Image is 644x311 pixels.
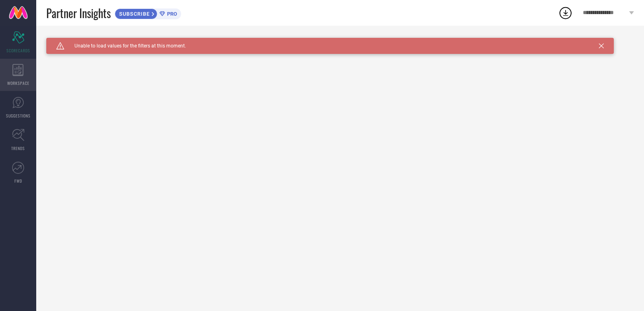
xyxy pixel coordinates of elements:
span: WORKSPACE [7,80,29,86]
span: PRO [165,11,177,17]
a: SUBSCRIBEPRO [115,6,181,19]
span: Unable to load values for the filters at this moment. [64,43,186,49]
span: FWD [14,178,22,184]
span: SUBSCRIBE [115,11,152,17]
span: SCORECARDS [6,47,30,54]
div: Open download list [558,6,573,20]
span: TRENDS [11,145,25,151]
span: SUGGESTIONS [6,113,31,119]
span: Partner Insights [46,5,111,21]
div: Unable to load filters at this moment. Please try later. [46,38,634,44]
